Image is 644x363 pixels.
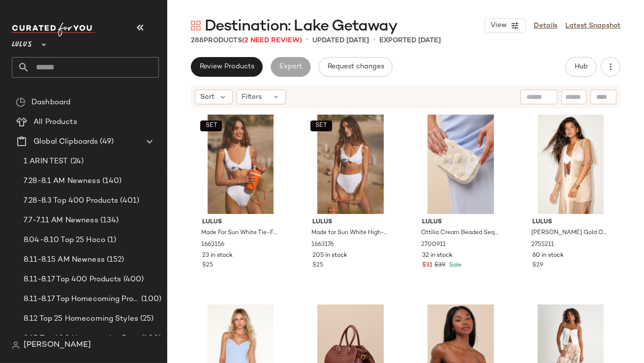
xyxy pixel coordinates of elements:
span: [PERSON_NAME] Gold Ombre Sheer Crochet Shawl Swim Cover-Up [531,229,608,238]
span: Hub [574,63,588,71]
div: Products [191,35,302,46]
span: SET [205,122,217,129]
span: Sale [447,262,461,269]
img: cfy_white_logo.C9jOOHJF.svg [12,23,95,36]
span: $29 [532,261,543,270]
span: 2755211 [531,241,554,249]
span: Dashboard [31,97,70,108]
img: 2755211_02_fullbody_2025-08-27.jpg [524,115,617,214]
span: 8.15 Top 100 Homecoming Dresses [24,333,139,344]
img: 2700911_01_OM.jpg [414,115,507,214]
span: [PERSON_NAME] [24,339,91,351]
span: Lulus [202,218,279,227]
span: 32 in stock [422,251,453,260]
span: 8.11-8.15 AM Newness [24,254,105,266]
img: svg%3e [191,21,201,30]
span: $25 [202,261,213,270]
span: (134) [98,215,119,226]
img: svg%3e [16,97,26,107]
img: svg%3e [12,341,20,349]
button: SET [200,121,222,131]
span: 1663156 [201,241,224,249]
span: (49) [98,136,114,148]
button: Hub [565,57,597,77]
span: $31 [422,261,432,270]
span: Global Clipboards [33,136,98,148]
span: Review Products [199,63,254,71]
span: Lulus [422,218,499,227]
span: Made For Sun White Tie-Front Bikini Top [201,229,278,238]
span: Lulus [532,218,609,227]
span: (24) [68,156,84,167]
button: View [485,18,526,33]
img: 8485961_1663156.jpg [194,115,287,214]
span: • [306,34,308,46]
span: 8.11-8.17 Top 400 Products [24,274,122,285]
span: (100) [139,294,161,305]
span: SET [315,122,327,129]
span: 1663176 [311,241,334,249]
button: SET [310,121,332,131]
span: (100) [139,333,161,344]
span: (25) [138,313,154,325]
span: 23 in stock [202,251,233,260]
span: View [490,22,507,30]
span: $39 [434,261,445,270]
span: (400) [122,274,144,285]
button: Request changes [319,57,393,77]
span: Request changes [327,63,384,71]
span: Lulus [312,218,389,227]
span: Destination: Lake Getaway [205,17,397,36]
span: 7.7-7.11 AM Newness [24,215,98,226]
span: 8.04-8.10 Top 25 Hoco [24,235,105,246]
span: All Products [33,117,77,128]
span: $25 [312,261,323,270]
span: (2 Need Review) [242,37,302,44]
span: 8.11-8.17 Top Homecoming Product [24,294,139,305]
span: 288 [191,37,204,44]
span: Ottilia Cream Beaded Sequin Clutch [421,229,498,238]
button: Review Products [191,57,263,77]
span: Filters [242,92,262,102]
span: (152) [105,254,124,266]
img: 8486061_1663176.jpg [305,115,397,214]
span: • [373,34,375,46]
span: 2700911 [421,241,446,249]
span: 60 in stock [532,251,564,260]
span: (401) [119,195,140,207]
span: (1) [105,235,116,246]
span: 1 ARIN TEST [24,156,68,167]
span: Lulus [12,33,32,51]
p: Exported [DATE] [379,35,441,46]
span: Sort [200,92,215,102]
a: Latest Snapshot [565,21,620,31]
p: updated [DATE] [312,35,369,46]
span: (140) [100,176,122,187]
a: Details [534,21,557,31]
span: Made for Sun White High-Waisted Bikini Bottom [311,229,388,238]
span: 205 in stock [312,251,347,260]
span: 7.28-8.3 Top 400 Products [24,195,119,207]
span: 8.12 Top 25 Homecoming Styles [24,313,138,325]
span: 7.28-8.1 AM Newness [24,176,100,187]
